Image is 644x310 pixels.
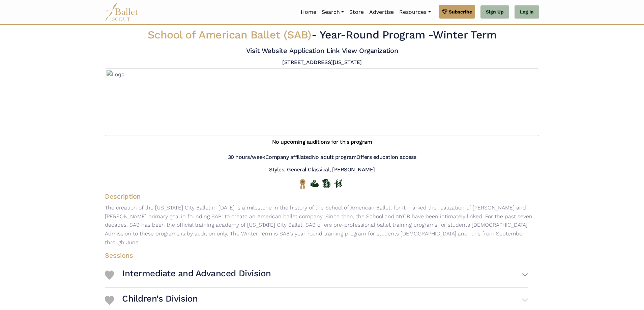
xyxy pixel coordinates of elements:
[298,179,307,189] img: National
[148,28,312,41] span: School of American Ballet (SAB)
[347,5,367,19] a: Store
[105,271,114,280] img: Heart
[228,154,265,161] h5: 30 hours/week
[122,265,528,285] button: Intermediate and Advanced Division
[99,203,545,247] p: The creation of the [US_STATE] City Ballet in [DATE] is a milestone in the history of the School ...
[105,296,114,305] img: Heart
[122,290,528,310] button: Children's Division
[342,47,398,55] a: View Organization
[449,8,472,16] span: Subscribe
[99,251,534,260] h4: Sessions
[334,179,342,188] img: In Person
[442,8,447,16] img: gem.svg
[265,154,312,161] h5: Company affiliated
[439,5,475,19] a: Subscribe
[310,180,319,187] img: Offers Financial Aid
[298,5,319,19] a: Home
[99,192,545,201] h4: Description
[272,139,372,146] h5: No upcoming auditions for this program
[367,5,397,19] a: Advertise
[282,59,362,66] h5: [STREET_ADDRESS][US_STATE]
[246,47,287,55] a: Visit Website
[312,154,356,161] h5: No adult program
[480,5,509,19] a: Sign Up
[356,154,416,161] h5: Offers education access
[269,166,375,173] h5: Styles: General Classical, [PERSON_NAME]
[122,268,271,279] h3: Intermediate and Advanced Division
[289,47,340,55] a: Application Link
[319,5,347,19] a: Search
[142,28,502,42] h2: - Winter Term
[320,28,433,41] span: Year-Round Program -
[322,179,330,188] img: Offers Scholarship
[122,293,198,305] h3: Children's Division
[105,68,539,136] img: Logo
[397,5,433,19] a: Resources
[515,5,539,19] a: Log In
